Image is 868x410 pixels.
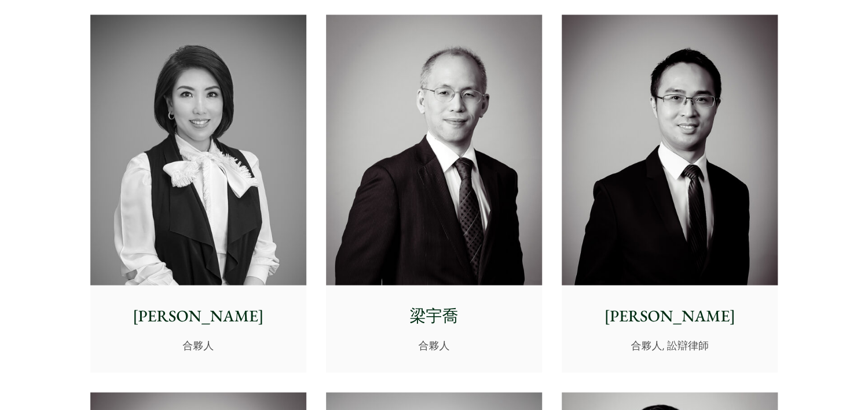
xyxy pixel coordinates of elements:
[335,303,533,328] p: 梁宇喬
[100,303,297,328] p: [PERSON_NAME]
[562,14,778,372] a: [PERSON_NAME] 合夥人, 訟辯律師
[571,303,768,328] p: [PERSON_NAME]
[100,337,297,353] p: 合夥人
[90,14,306,372] a: [PERSON_NAME] 合夥人
[326,14,542,372] a: 梁宇喬 合夥人
[571,337,768,353] p: 合夥人, 訟辯律師
[335,337,533,353] p: 合夥人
